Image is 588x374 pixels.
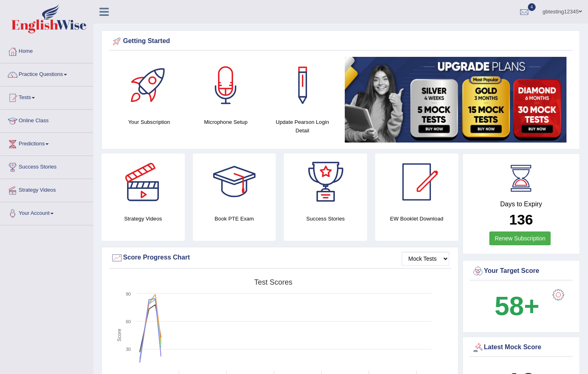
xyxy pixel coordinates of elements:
a: Home [0,40,93,61]
h4: EW Booklet Download [375,214,458,223]
text: 60 [126,319,131,324]
span: 4 [528,3,536,11]
a: Strategy Videos [0,179,93,199]
h4: Days to Expiry [472,201,571,208]
a: Renew Subscription [489,231,551,245]
h4: Update Pearson Login Detail [268,118,337,135]
img: small5.jpg [345,57,566,143]
a: Success Stories [0,156,93,176]
b: 58+ [495,291,539,321]
a: Online Class [0,110,93,130]
tspan: Test scores [254,278,292,286]
b: 136 [509,212,533,227]
tspan: Score [117,329,122,342]
h4: Success Stories [284,214,367,223]
text: 30 [126,347,131,352]
text: 90 [126,292,131,296]
div: Latest Mock Score [472,342,571,354]
a: Your Account [0,202,93,223]
a: Predictions [0,133,93,153]
div: Your Target Score [472,265,571,277]
a: Practice Questions [0,63,93,84]
div: Getting Started [111,35,571,48]
h4: Your Subscription [115,118,184,126]
div: Score Progress Chart [111,252,449,264]
a: Tests [0,86,93,107]
h4: Strategy Videos [102,214,185,223]
h4: Microphone Setup [192,118,260,126]
h4: Book PTE Exam [193,214,276,223]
